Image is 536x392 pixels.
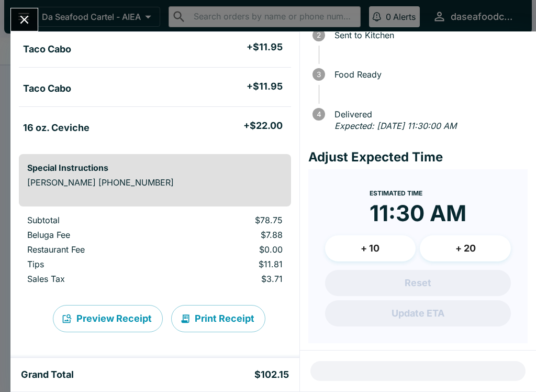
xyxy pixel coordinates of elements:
[334,121,456,131] em: Expected: [DATE] 11:30:00 AM
[247,41,283,53] h5: + $11.95
[370,189,422,197] span: Estimated Time
[23,122,90,134] h5: 16 oz. Ceviche
[21,368,74,381] h5: Grand Total
[181,215,282,225] p: $78.75
[27,215,164,225] p: Subtotal
[308,149,528,165] h4: Adjust Expected Time
[329,70,528,79] span: Food Ready
[27,177,283,188] p: [PERSON_NAME] [PHONE_NUMBER]
[171,305,265,332] button: Print Receipt
[325,235,416,262] button: + 10
[420,235,511,262] button: + 20
[11,8,38,31] button: Close
[53,305,163,332] button: Preview Receipt
[317,70,321,79] text: 3
[27,162,283,173] h6: Special Instructions
[27,230,164,240] p: Beluga Fee
[27,259,164,269] p: Tips
[254,368,289,381] h5: $102.15
[247,80,283,93] h5: + $11.95
[316,110,321,118] text: 4
[317,31,321,39] text: 2
[243,119,283,132] h5: + $22.00
[181,274,282,284] p: $3.71
[181,230,282,240] p: $7.88
[19,215,291,288] table: orders table
[370,200,466,227] time: 11:30 AM
[27,244,164,255] p: Restaurant Fee
[181,244,282,255] p: $0.00
[181,259,282,269] p: $11.81
[23,82,71,95] h5: Taco Cabo
[23,43,71,56] h5: Taco Cabo
[329,30,528,40] span: Sent to Kitchen
[27,274,164,284] p: Sales Tax
[329,110,528,119] span: Delivered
